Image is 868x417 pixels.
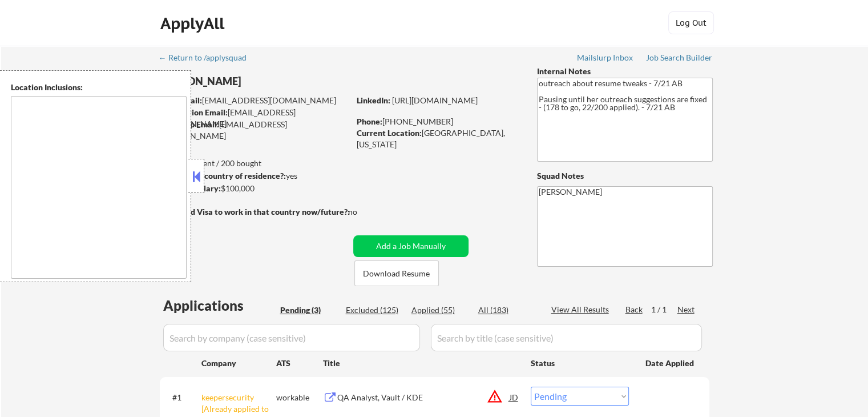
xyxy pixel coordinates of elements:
[508,387,520,407] div: JD
[163,299,276,312] div: Applications
[172,392,192,403] div: #1
[357,95,390,105] strong: LinkedIn:
[11,82,187,93] div: Location Inclusions:
[160,207,350,216] strong: Will need Visa to work in that country now/future?:
[160,74,394,89] div: [PERSON_NAME]
[357,116,518,127] div: [PHONE_NUMBER]
[160,95,349,106] div: [EMAIL_ADDRESS][DOMAIN_NAME]
[531,352,629,373] div: Status
[357,117,382,126] strong: Phone:
[577,54,634,62] div: Mailslurp Inbox
[159,53,257,65] a: ← Return to /applysquad
[668,11,714,34] button: Log Out
[159,158,349,169] div: 55 sent / 200 bought
[651,304,677,315] div: 1 / 1
[357,128,422,138] strong: Current Location:
[551,304,612,315] div: View All Results
[478,304,535,316] div: All (183)
[487,388,503,404] button: warning_amber
[163,324,420,351] input: Search by company (case sensitive)
[353,235,469,257] button: Add a Job Manually
[160,107,349,129] div: [EMAIL_ADDRESS][DOMAIN_NAME]
[431,324,702,351] input: Search by title (case sensitive)
[276,392,323,403] div: workable
[323,358,520,369] div: Title
[159,183,349,194] div: $100,000
[645,358,696,369] div: Date Applied
[159,171,286,181] strong: Can work in country of residence?:
[159,54,257,62] div: ← Return to /applysquad
[337,392,510,403] div: QA Analyst, Vault / KDE
[577,53,634,65] a: Mailslurp Inbox
[625,304,644,315] div: Back
[677,304,696,315] div: Next
[537,170,713,182] div: Squad Notes
[646,53,713,65] a: Job Search Builder
[348,206,381,218] div: no
[354,260,439,286] button: Download Resume
[357,127,518,150] div: [GEOGRAPHIC_DATA], [US_STATE]
[646,54,713,62] div: Job Search Builder
[280,304,337,316] div: Pending (3)
[159,170,346,182] div: yes
[411,304,469,316] div: Applied (55)
[346,304,403,316] div: Excluded (125)
[276,358,323,369] div: ATS
[160,119,349,141] div: [EMAIL_ADDRESS][DOMAIN_NAME]
[392,95,478,105] a: [URL][DOMAIN_NAME]
[201,358,276,369] div: Company
[160,14,228,33] div: ApplyAll
[537,66,713,77] div: Internal Notes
